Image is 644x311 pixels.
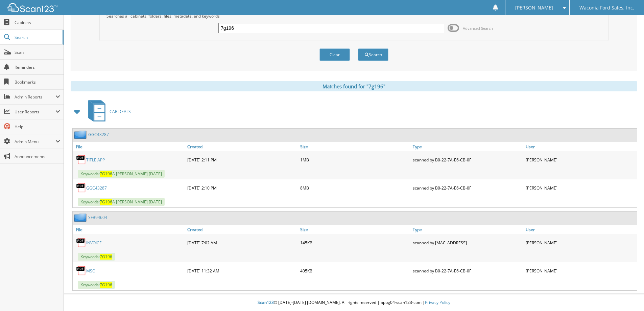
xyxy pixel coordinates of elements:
a: MSO [86,268,95,274]
span: Keywords: A [PERSON_NAME] [DATE] [78,198,165,206]
div: 145KB [299,236,411,249]
div: 405KB [299,264,411,277]
div: [PERSON_NAME] [524,181,637,195]
div: Searches all cabinets, folders, files, metadata, and keywords [103,13,605,19]
span: Admin Reports [15,94,55,100]
div: [DATE] 2:10 PM [186,181,299,195]
a: Type [411,225,524,234]
span: Waconia Ford Sales, Inc. [579,6,634,10]
a: TITLE APP [86,157,105,163]
span: Bookmarks [15,79,60,85]
a: GGC43287 [86,185,107,191]
iframe: Chat Widget [610,279,644,311]
a: Privacy Policy [425,299,450,305]
span: Admin Menu [15,139,55,145]
a: File [73,225,186,234]
img: PDF.png [76,183,86,193]
a: Created [186,225,299,234]
div: 8MB [299,181,411,195]
span: Keywords: A [PERSON_NAME] [DATE] [78,170,165,178]
a: GGC43287 [88,132,109,137]
div: [DATE] 7:02 AM [186,236,299,249]
div: 1MB [299,153,411,166]
span: CAR DEALS [110,109,131,114]
div: scanned by [MAC_ADDRESS] [411,236,524,249]
img: PDF.png [76,238,86,248]
img: PDF.png [76,266,86,276]
img: folder2.png [74,130,88,139]
span: Scan [15,49,60,55]
img: scan123-logo-white.svg [7,3,57,12]
a: Type [411,142,524,151]
div: Matches found for "7g196" [71,81,637,91]
div: [DATE] 11:32 AM [186,264,299,277]
div: scanned by B0-22-7A-E6-CB-0F [411,264,524,277]
div: [PERSON_NAME] [524,236,637,249]
a: User [524,225,637,234]
span: Advanced Search [463,26,493,31]
span: Keywords: [78,253,115,261]
img: folder2.png [74,213,88,222]
span: 7G196 [100,199,112,205]
a: CAR DEALS [84,98,131,125]
span: [PERSON_NAME] [515,6,553,10]
span: 7G196 [100,254,112,260]
a: File [73,142,186,151]
div: [PERSON_NAME] [524,264,637,277]
button: Search [358,48,388,61]
a: Size [299,225,411,234]
div: [DATE] 2:11 PM [186,153,299,166]
a: Created [186,142,299,151]
a: Size [299,142,411,151]
span: Announcements [15,154,60,159]
span: 7G196 [100,282,112,288]
span: 7G196 [100,171,112,177]
span: Keywords: [78,281,115,289]
img: PDF.png [76,155,86,165]
a: User [524,142,637,151]
div: [PERSON_NAME] [524,153,637,166]
span: Scan123 [258,299,274,305]
span: Cabinets [15,20,60,25]
a: INVOICE [86,240,102,246]
div: scanned by B0-22-7A-E6-CB-0F [411,181,524,195]
a: SFB94604 [88,215,107,220]
span: Reminders [15,64,60,70]
span: Search [15,35,59,40]
span: User Reports [15,109,55,115]
div: scanned by B0-22-7A-E6-CB-0F [411,153,524,166]
span: Help [15,124,60,130]
button: Clear [319,48,350,61]
div: © [DATE]-[DATE] [DOMAIN_NAME]. All rights reserved | appg04-scan123-com | [64,294,644,311]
